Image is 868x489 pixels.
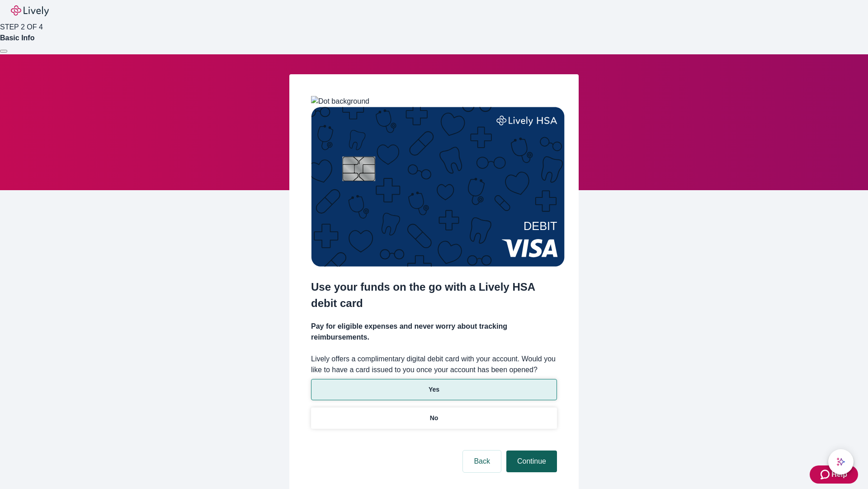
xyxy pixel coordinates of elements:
button: Yes [311,379,557,400]
button: Continue [506,451,557,472]
p: Yes [429,385,439,394]
button: Zendesk support iconHelp [810,465,858,484]
img: Debit card [311,107,565,267]
span: Help [831,469,847,480]
button: No [311,407,557,429]
svg: Lively AI Assistant [836,457,845,466]
button: Back [463,451,501,472]
svg: Zendesk support icon [821,469,831,480]
img: Dot background [311,96,369,107]
h2: Use your funds on the go with a Lively HSA debit card [311,279,557,312]
button: chat [828,449,854,475]
p: No [430,413,439,423]
label: Lively offers a complimentary digital debit card with your account. Would you like to have a card... [311,354,557,375]
img: Lively [11,5,49,16]
h4: Pay for eligible expenses and never worry about tracking reimbursements. [311,321,557,343]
